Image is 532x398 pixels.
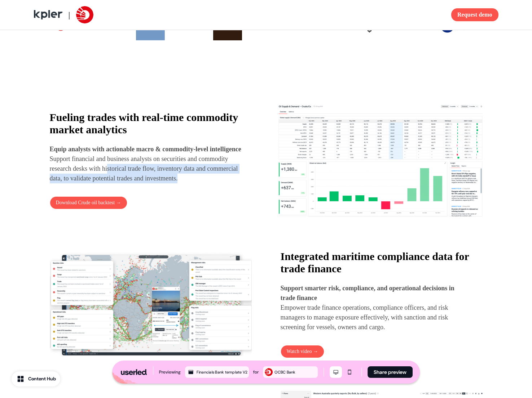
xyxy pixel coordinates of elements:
[368,366,413,378] button: Share preview
[343,366,356,378] button: Mobile mode
[50,196,127,209] button: Download Crude oil backtest →
[281,283,470,332] p: Empower trade finance operations, compliance officers, and risk managers to manage exposure effec...
[12,371,60,386] button: Content Hub
[159,368,181,376] div: Previewing
[197,369,248,375] div: Financials Bank template V2
[330,366,342,378] button: Desktop mode
[451,8,498,21] button: Request demo
[50,144,242,183] p: Support financial and business analysts on securities and commodity research desks with historica...
[69,10,70,19] span: |
[50,146,241,153] strong: Equip analysts with actionable macro & commodity-level intelligence
[281,250,469,274] strong: Integrated maritime compliance data for trade finance
[281,285,454,301] strong: Support smarter risk, compliance, and operational decisions in trade finance
[253,368,259,376] div: for
[274,369,316,375] div: OCBC Bank
[281,345,325,358] button: Watch video →
[50,111,238,135] strong: Fueling trades with real-time commodity market analytics
[28,375,56,383] div: Content Hub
